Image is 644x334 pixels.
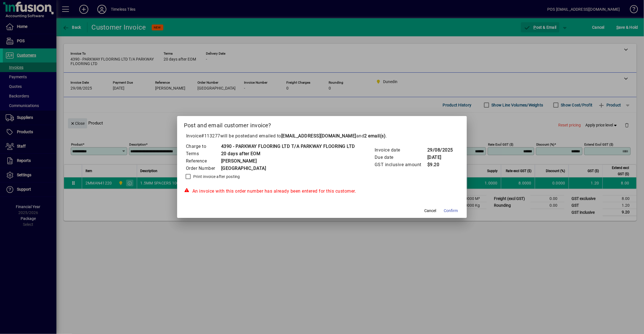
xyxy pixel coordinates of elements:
label: Print invoice after posting [192,174,240,179]
td: Order Number [186,165,221,172]
td: [GEOGRAPHIC_DATA] [221,165,355,172]
span: and emailed to [250,133,386,139]
b: 2 email(s) [364,133,386,139]
td: Due date [374,154,427,161]
td: $9.20 [427,161,453,168]
td: 29/08/2025 [427,146,453,154]
td: Terms [186,150,221,157]
td: 20 days after EOM [221,150,355,157]
td: Invoice date [374,146,427,154]
b: [EMAIL_ADDRESS][DOMAIN_NAME] [281,133,356,139]
td: Reference [186,157,221,165]
td: [DATE] [427,154,453,161]
td: Charge to [186,143,221,150]
button: Cancel [421,206,439,216]
td: [PERSON_NAME] [221,157,355,165]
span: and [356,133,386,139]
button: Confirm [441,206,460,216]
p: Invoice will be posted . [184,133,460,139]
span: Confirm [444,208,458,214]
span: Cancel [424,208,436,214]
td: GST inclusive amount [374,161,427,168]
h2: Post and email customer invoice? [177,116,467,132]
td: 4390 - PARKWAY FLOORING LTD T/A PARKWAY FLOORING LTD [221,143,355,150]
div: An invoice with this order number has already been entered for this customer. [184,188,460,195]
span: #113277 [201,133,221,139]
